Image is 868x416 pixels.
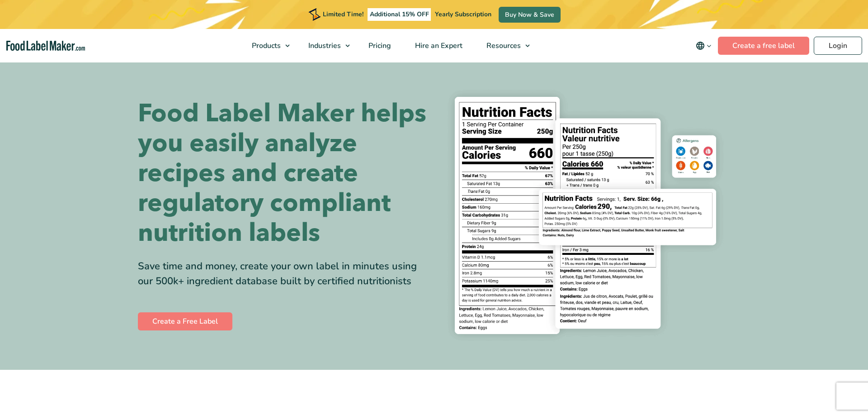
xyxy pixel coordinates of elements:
[138,259,427,289] div: Save time and money, create your own label in minutes using our 500k+ ingredient database built b...
[323,10,363,19] span: Limited Time!
[249,41,282,51] span: Products
[297,29,354,62] a: Industries
[368,8,431,21] span: Additional 15% OFF
[138,99,427,248] h1: Food Label Maker helps you easily analyze recipes and create regulatory compliant nutrition labels
[306,41,342,51] span: Industries
[6,41,85,51] a: Food Label Maker homepage
[718,37,809,55] a: Create a free label
[357,29,401,62] a: Pricing
[403,29,472,62] a: Hire an Expert
[475,29,534,62] a: Resources
[240,29,294,62] a: Products
[366,41,392,51] span: Pricing
[412,41,463,51] span: Hire an Expert
[484,41,522,51] span: Resources
[435,10,491,19] span: Yearly Subscription
[499,7,561,23] a: Buy Now & Save
[138,312,232,330] a: Create a Free Label
[814,37,862,55] a: Login
[689,37,718,55] button: Change language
